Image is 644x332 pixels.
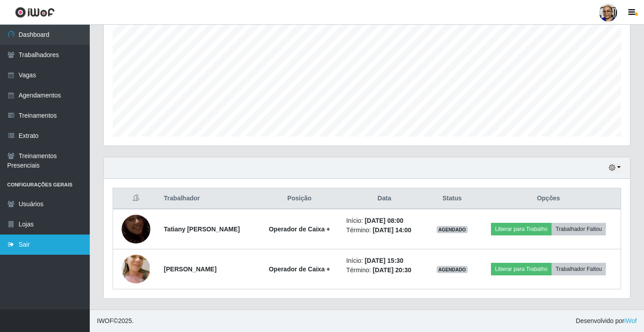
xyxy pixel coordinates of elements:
[97,317,114,324] span: IWOF
[164,226,240,233] strong: Tatiany [PERSON_NAME]
[164,266,216,273] strong: [PERSON_NAME]
[122,204,150,255] img: 1721152880470.jpeg
[122,242,150,296] img: 1752702642595.jpeg
[373,226,412,234] time: [DATE] 14:00
[373,266,412,274] time: [DATE] 20:30
[269,266,330,273] strong: Operador de Caixa +
[15,7,55,18] img: CoreUI Logo
[552,223,606,235] button: Trabalhador Faltou
[365,217,403,224] time: [DATE] 08:00
[491,223,552,235] button: Liberar para Trabalho
[624,317,637,324] a: iWof
[365,257,403,264] time: [DATE] 15:30
[576,316,637,326] span: Desenvolvido por
[341,188,428,209] th: Data
[269,226,330,233] strong: Operador de Caixa +
[158,188,258,209] th: Trabalhador
[437,226,468,233] span: AGENDADO
[346,216,422,226] li: Início:
[346,226,422,235] li: Término:
[491,263,552,275] button: Liberar para Trabalho
[97,316,134,326] span: © 2025 .
[552,263,606,275] button: Trabalhador Faltou
[346,266,422,275] li: Término:
[437,266,468,273] span: AGENDADO
[258,188,341,209] th: Posição
[428,188,477,209] th: Status
[346,256,422,266] li: Início:
[476,188,621,209] th: Opções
